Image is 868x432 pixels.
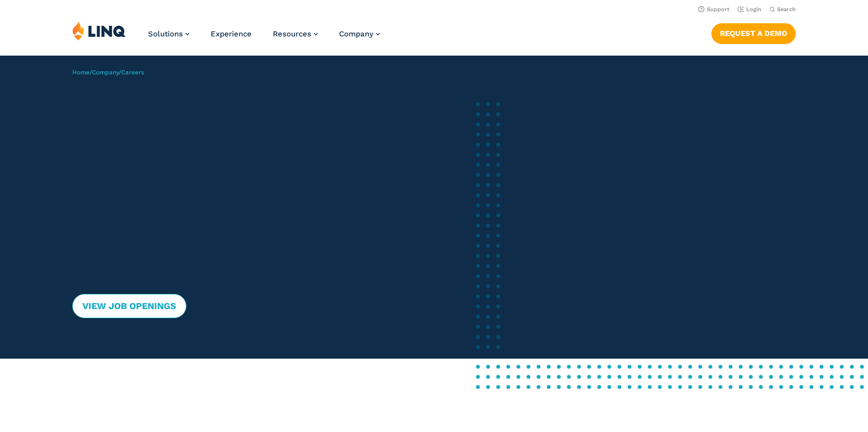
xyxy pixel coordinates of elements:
[72,69,144,76] span: / /
[211,29,252,38] a: Experience
[72,21,126,40] img: LINQ | K‑12 Software
[72,294,186,318] a: View Job Openings
[738,6,761,13] a: Login
[273,29,311,38] span: Resources
[72,114,414,145] h2: Join our Team
[339,29,373,38] span: Company
[92,69,119,76] a: Company
[148,29,189,38] a: Solutions
[769,6,796,13] button: Open Search Bar
[711,23,796,44] a: Request a Demo
[148,29,183,38] span: Solutions
[72,190,414,266] p: LINQ modernizes K-12 school operations with best-in-class, cloud-based software solutions built t...
[711,21,796,44] nav: Button Navigation
[698,6,730,13] a: Support
[72,69,89,76] a: Home
[777,6,796,13] span: Search
[72,88,414,100] h1: Careers at LINQ
[339,29,380,38] a: Company
[148,21,380,55] nav: Primary Navigation
[72,163,414,175] p: Shape the future of K-12
[273,29,318,38] a: Resources
[121,69,144,76] span: Careers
